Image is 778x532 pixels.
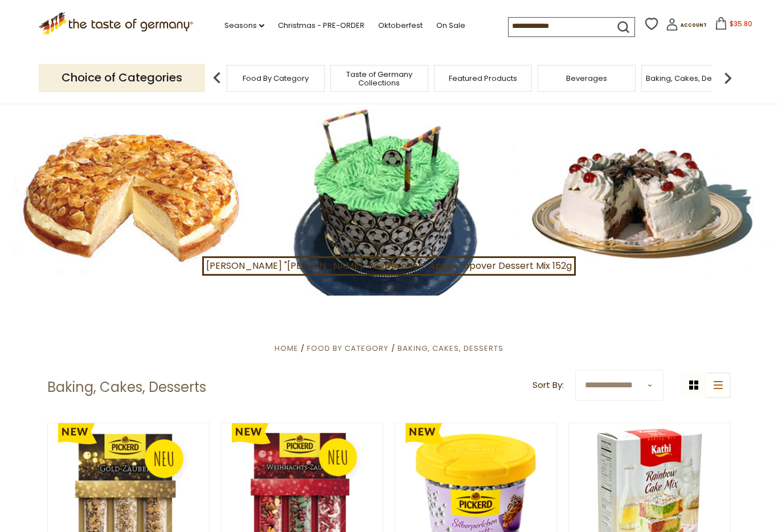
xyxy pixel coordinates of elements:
a: Food By Category [243,74,309,83]
label: Sort By: [533,378,564,392]
h1: Baking, Cakes, Desserts [47,379,206,396]
a: Taste of Germany Collections [334,70,425,87]
img: previous arrow [206,67,228,89]
span: $35.80 [730,19,752,28]
button: $35.80 [709,17,757,34]
a: [PERSON_NAME] "[PERSON_NAME]-Puefferchen" Apple Popover Dessert Mix 152g [202,256,576,276]
img: next arrow [716,67,739,89]
a: Beverages [566,74,607,83]
a: Seasons [224,19,264,32]
p: Choice of Categories [39,64,205,92]
a: On Sale [436,19,465,32]
a: Oktoberfest [378,19,423,32]
a: Featured Products [449,74,517,83]
a: Baking, Cakes, Desserts [398,343,503,354]
a: Christmas - PRE-ORDER [278,19,365,32]
span: Account [681,22,707,28]
a: Food By Category [307,343,388,354]
a: Account [666,18,707,35]
a: Home [275,343,298,354]
a: Baking, Cakes, Desserts [646,74,734,83]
